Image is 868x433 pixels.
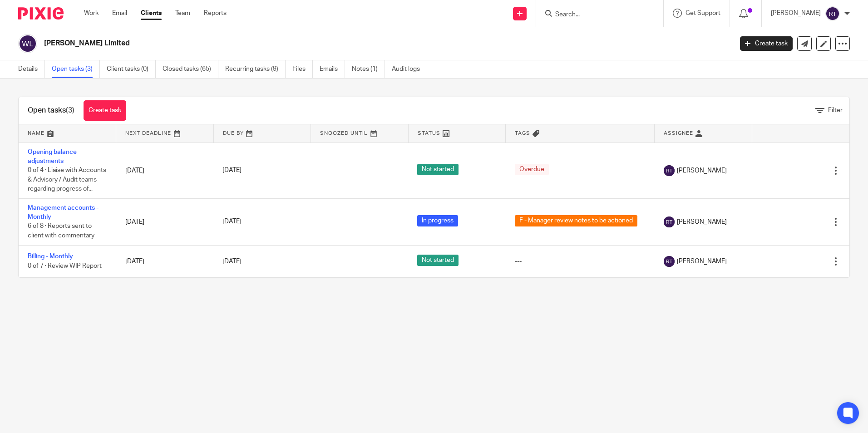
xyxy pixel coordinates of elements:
td: [DATE] [116,198,214,245]
span: In progress [417,215,458,226]
a: Emails [320,60,345,78]
a: Recurring tasks (9) [225,60,286,78]
span: [DATE] [222,258,242,265]
span: [PERSON_NAME] [677,217,727,226]
a: Create task [740,36,793,51]
span: Snoozed Until [320,131,368,136]
a: Billing - Monthly [28,253,73,260]
a: Clients [141,9,162,18]
span: Get Support [686,10,720,16]
span: Overdue [515,164,549,175]
h1: Open tasks [28,106,74,115]
a: Client tasks (0) [107,60,156,78]
span: [DATE] [222,219,242,225]
span: F - Manager review notes to be actioned [515,215,637,226]
a: Audit logs [392,60,427,78]
a: Team [175,9,190,18]
img: svg%3E [664,256,675,267]
span: [PERSON_NAME] [677,166,727,175]
td: [DATE] [116,245,214,277]
a: Create task [84,100,126,121]
img: svg%3E [664,216,675,227]
a: Opening balance adjustments [28,149,77,164]
span: [PERSON_NAME] [677,257,727,266]
span: Status [418,131,440,136]
span: 0 of 4 · Liaise with Accounts & Advisory / Audit teams regarding progress of... [28,167,106,192]
img: svg%3E [664,165,675,176]
a: Details [18,60,45,78]
a: Files [292,60,313,78]
span: Filter [828,107,843,113]
img: Pixie [18,7,64,20]
p: [PERSON_NAME] [771,9,821,18]
span: (3) [66,107,74,114]
a: Email [112,9,127,18]
a: Open tasks (3) [52,60,100,78]
img: svg%3E [18,34,37,53]
h2: [PERSON_NAME] Limited [44,39,590,48]
td: [DATE] [116,143,214,198]
span: [DATE] [222,167,242,174]
span: Not started [417,164,459,175]
input: Search [554,11,636,19]
div: --- [515,257,646,266]
a: Reports [204,9,227,18]
a: Management accounts - Monthly [28,205,99,220]
span: Not started [417,255,459,266]
span: Tags [515,131,530,136]
img: svg%3E [825,6,840,21]
a: Notes (1) [352,60,385,78]
a: Work [84,9,99,18]
a: Closed tasks (65) [163,60,218,78]
span: 6 of 8 · Reports sent to client with commentary [28,223,94,239]
span: 0 of 7 · Review WIP Report [28,263,102,269]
